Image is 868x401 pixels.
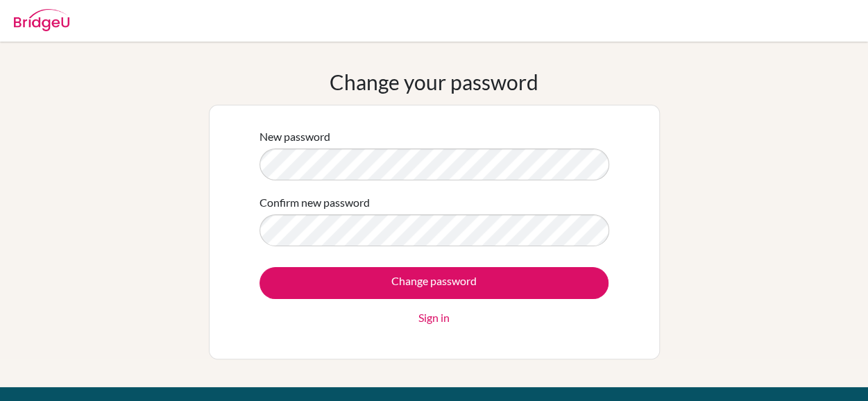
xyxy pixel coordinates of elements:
[418,309,450,326] a: Sign in
[259,194,370,211] label: Confirm new password
[259,267,609,299] input: Change password
[259,128,330,145] label: New password
[330,69,538,94] h1: Change your password
[14,9,69,31] img: Bridge-U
